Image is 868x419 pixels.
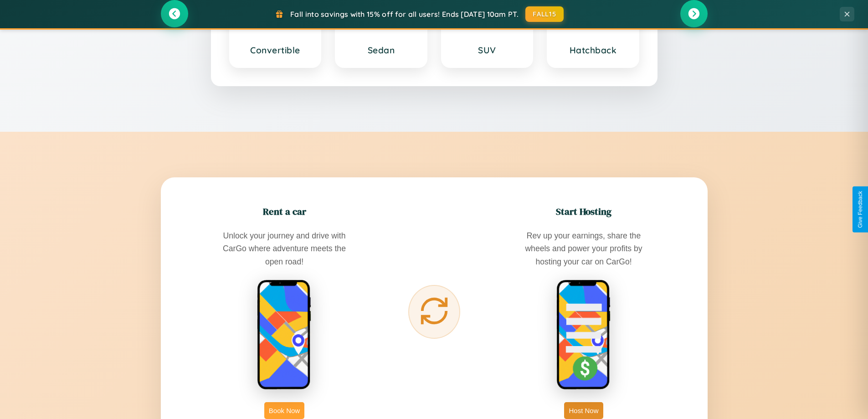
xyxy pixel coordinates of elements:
[525,6,564,22] button: FALL15
[263,205,306,218] h2: Rent a car
[290,10,519,19] span: Fall into savings with 15% off for all users! Ends [DATE] 10am PT.
[564,402,603,419] button: Host Now
[257,279,312,391] img: rent phone
[239,45,312,56] h3: Convertible
[515,229,652,268] p: Rev up your earnings, share the wheels and power your profits by hosting your car on CarGo!
[451,45,524,56] h3: SUV
[264,402,304,419] button: Book Now
[557,45,629,56] h3: Hatchback
[216,229,353,268] p: Unlock your journey and drive with CarGo where adventure meets the open road!
[345,45,417,56] h3: Sedan
[556,205,611,218] h2: Start Hosting
[556,279,611,391] img: host phone
[857,191,863,228] div: Give Feedback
